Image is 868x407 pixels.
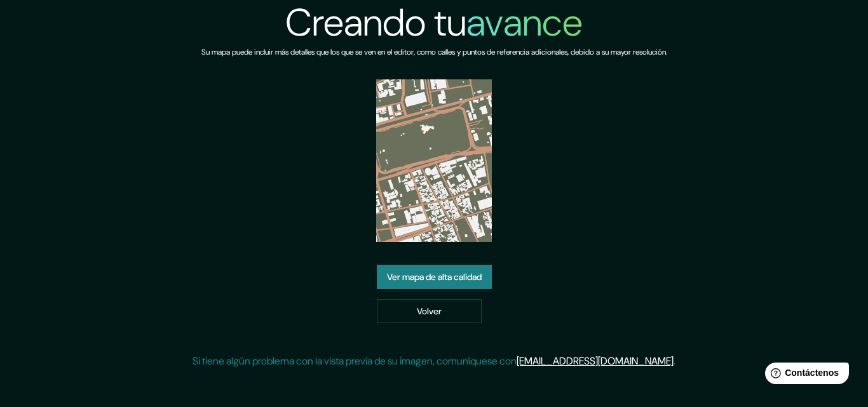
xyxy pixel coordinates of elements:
[376,79,492,242] img: vista previa del mapa creado
[517,354,674,368] a: [EMAIL_ADDRESS][DOMAIN_NAME]
[377,299,482,323] a: Volver
[201,47,667,57] font: Su mapa puede incluir más detalles que los que se ven en el editor, como calles y puntos de refer...
[417,305,442,317] font: Volver
[755,357,854,393] iframe: Lanzador de widgets de ayuda
[193,354,517,368] font: Si tiene algún problema con la vista previa de su imagen, comuníquese con
[387,272,482,283] font: Ver mapa de alta calidad
[377,265,492,289] a: Ver mapa de alta calidad
[674,354,675,368] font: .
